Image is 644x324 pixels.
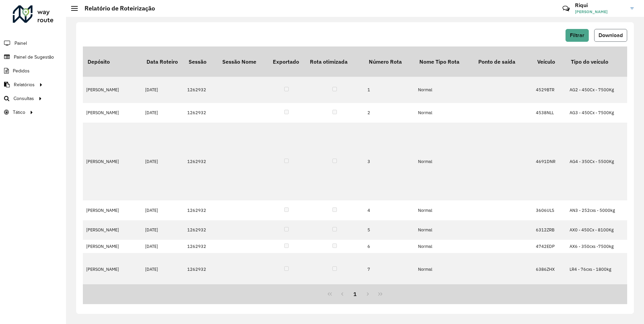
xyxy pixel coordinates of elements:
td: 4691DNR [533,123,566,200]
td: 1262932 [184,123,218,200]
td: 6312ZRB [533,220,566,240]
td: 1262932 [184,77,218,103]
td: [PERSON_NAME] [83,253,142,286]
td: 1262932 [184,253,218,286]
td: 1262932 [184,103,218,123]
td: AX0 - 450Cx - 8100Kg [566,220,625,240]
span: Tático [13,109,25,116]
span: Download [599,32,623,38]
td: 4 [364,200,415,220]
th: Depósito [83,46,142,77]
span: Consultas [13,95,34,102]
th: Tipo do veículo [566,46,625,77]
td: [PERSON_NAME] [83,220,142,240]
td: [DATE] [142,123,184,200]
span: Filtrar [570,32,584,38]
td: 6386ZHX [533,253,566,286]
td: Normal [415,240,474,253]
td: Normal [415,77,474,103]
td: [PERSON_NAME] [83,123,142,200]
td: 4538NLL [533,103,566,123]
th: Rota otimizada [305,46,364,77]
td: 3606ULS [533,200,566,220]
button: 1 [349,288,361,300]
th: Veículo [533,46,566,77]
span: Relatórios [14,81,35,88]
td: Normal [415,200,474,220]
td: 1 [364,77,415,103]
td: Normal [415,220,474,240]
td: 6 [364,240,415,253]
td: [DATE] [142,253,184,286]
td: AG4 - 350Cx - 5500Kg [566,123,625,200]
td: [DATE] [142,200,184,220]
td: [PERSON_NAME] [83,240,142,253]
th: Exportado [268,46,305,77]
td: 3 [364,123,415,200]
td: 4529BTR [533,77,566,103]
th: Data Roteiro [142,46,184,77]
th: Número Rota [364,46,415,77]
td: AG2 - 450Cx - 7500Kg [566,77,625,103]
td: [PERSON_NAME] [83,103,142,123]
td: [PERSON_NAME] [83,77,142,103]
th: Ponto de saída [474,46,533,77]
td: Normal [415,123,474,200]
span: [PERSON_NAME] [575,9,625,15]
span: Pedidos [13,67,30,74]
button: Filtrar [566,29,589,42]
button: Download [594,29,627,42]
td: 4742EDP [533,240,566,253]
td: AN3 - 252cxs - 5000kg [566,200,625,220]
td: Normal [415,103,474,123]
th: Sessão [184,46,218,77]
a: Contato Rápido [559,1,573,16]
span: Painel de Sugestão [14,54,54,61]
td: 1262932 [184,200,218,220]
td: 2 [364,103,415,123]
h3: Riqui [575,2,625,8]
td: AX6 - 350cxs -7500kg [566,240,625,253]
th: Nome Tipo Rota [415,46,474,77]
td: LR4 - 76cxs - 1800kg [566,253,625,286]
td: 5 [364,220,415,240]
td: [DATE] [142,77,184,103]
td: 1262932 [184,240,218,253]
td: [DATE] [142,240,184,253]
h2: Relatório de Roteirização [78,5,155,12]
td: [PERSON_NAME] [83,200,142,220]
td: 7 [364,253,415,286]
td: AG3 - 450Cx - 7500Kg [566,103,625,123]
td: Normal [415,253,474,286]
td: [DATE] [142,103,184,123]
td: [DATE] [142,220,184,240]
span: Painel [14,40,27,47]
th: Sessão Nome [218,46,268,77]
td: 1262932 [184,220,218,240]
